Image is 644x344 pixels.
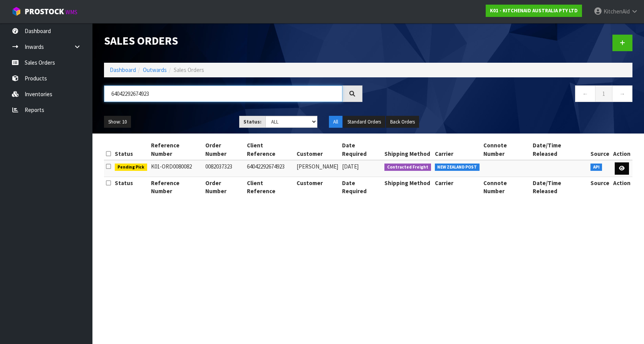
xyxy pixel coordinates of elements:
[174,66,204,73] span: Sales Orders
[245,160,295,177] td: 64042292674923
[342,163,359,170] span: [DATE]
[343,116,385,128] button: Standard Orders
[110,66,136,73] a: Dashboard
[295,177,340,197] th: Customer
[245,177,295,197] th: Client Reference
[113,177,149,197] th: Status
[340,139,382,160] th: Date Required
[604,8,630,15] span: KitchenAid
[203,160,245,177] td: 0082037323
[386,116,419,128] button: Back Orders
[203,177,245,197] th: Order Number
[149,160,203,177] td: K01-ORD0080082
[433,139,482,160] th: Carrier
[25,7,64,17] span: ProStock
[295,160,340,177] td: [PERSON_NAME]
[611,177,632,197] th: Action
[295,139,340,160] th: Customer
[575,85,595,102] a: ←
[384,164,431,171] span: Contracted Freight
[104,116,131,128] button: Show: 10
[65,8,77,16] small: WMS
[243,119,262,125] strong: Status:
[589,177,611,197] th: Source
[531,139,589,160] th: Date/Time Released
[115,164,147,171] span: Pending Pick
[374,85,632,104] nav: Page navigation
[612,85,632,102] a: →
[340,177,382,197] th: Date Required
[104,35,362,47] h1: Sales Orders
[595,85,612,102] a: 1
[143,66,167,73] a: Outwards
[590,164,602,171] span: API
[149,139,203,160] th: Reference Number
[490,7,578,14] strong: K01 - KITCHENAID AUSTRALIA PTY LTD
[382,177,433,197] th: Shipping Method
[611,139,632,160] th: Action
[435,164,480,171] span: NEW ZEALAND POST
[12,7,21,16] img: cube-alt.png
[481,177,531,197] th: Connote Number
[382,139,433,160] th: Shipping Method
[329,116,342,128] button: All
[589,139,611,160] th: Source
[203,139,245,160] th: Order Number
[481,139,531,160] th: Connote Number
[149,177,203,197] th: Reference Number
[531,177,589,197] th: Date/Time Released
[245,139,295,160] th: Client Reference
[104,85,342,102] input: Search sales orders
[433,177,482,197] th: Carrier
[113,139,149,160] th: Status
